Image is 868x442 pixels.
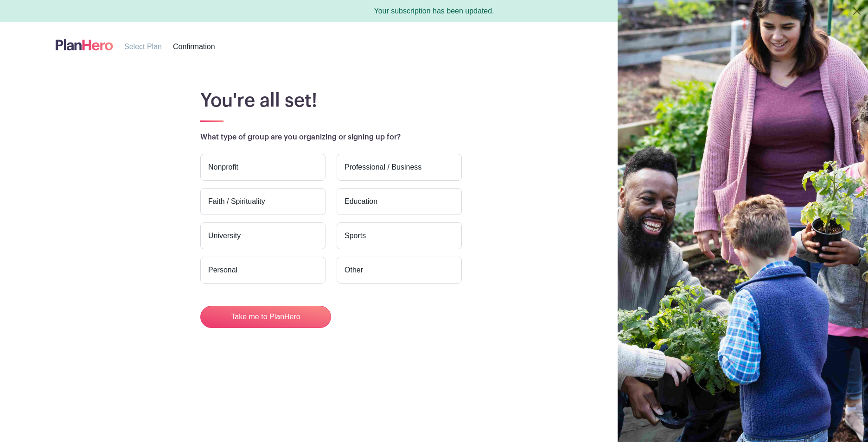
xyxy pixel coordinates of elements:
[173,43,215,51] span: Confirmation
[200,154,325,181] label: Nonprofit
[124,43,162,51] span: Select Plan
[56,37,113,52] img: logo-507f7623f17ff9eddc593b1ce0a138ce2505c220e1c5a4e2b4648c50719b7d32.svg
[200,257,325,284] label: Personal
[200,188,325,215] label: Faith / Spirituality
[200,89,723,112] h1: You're all set!
[200,306,331,328] button: Take me to PlanHero
[337,188,462,215] label: Education
[200,222,325,249] label: University
[337,257,462,284] label: Other
[200,132,723,143] p: What type of group are you organizing or signing up for?
[337,154,462,181] label: Professional / Business
[337,222,462,249] label: Sports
